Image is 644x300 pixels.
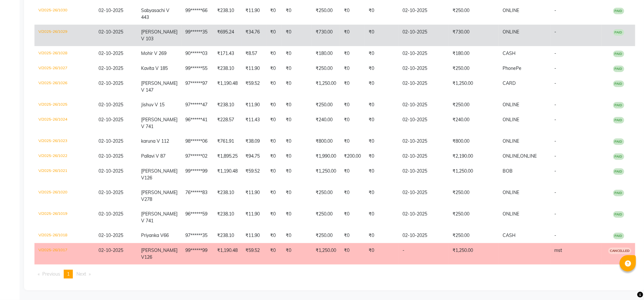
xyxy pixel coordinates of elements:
span: 02-10-2025 [99,7,123,13]
span: PhonePe [503,65,521,71]
span: 02-10-2025 [99,117,123,123]
td: ₹228.57 [213,112,242,134]
td: V/2025-26/1027 [34,61,95,76]
td: ₹0 [266,185,282,207]
td: ₹1,190.48 [213,243,242,265]
td: ₹200.00 [340,149,365,164]
td: V/2025-26/1017 [34,243,95,265]
td: ₹250.00 [312,98,340,112]
td: V/2025-26/1026 [34,76,95,98]
span: [PERSON_NAME] V126 [141,168,177,181]
span: CASH [503,232,516,238]
span: ONLINE, [503,153,520,159]
span: 02-10-2025 [99,189,123,195]
span: - [554,80,556,86]
td: ₹0 [266,98,282,112]
td: ₹171.43 [213,46,242,61]
td: ₹240.00 [449,112,499,134]
span: ONLINE [503,7,519,13]
td: 02-10-2025 [399,149,449,164]
td: ₹34.76 [242,25,266,46]
span: 02-10-2025 [99,65,123,71]
td: V/2025-26/1023 [34,134,95,149]
span: CASH [503,50,516,56]
td: ₹0 [340,112,365,134]
td: ₹0 [365,185,399,207]
td: ₹0 [266,228,282,243]
td: 02-10-2025 [399,98,449,112]
span: mst [554,247,562,253]
td: 02-10-2025 [399,76,449,98]
td: ₹695.24 [213,25,242,46]
span: [PERSON_NAME] V 103 [141,29,177,42]
span: - [554,7,556,13]
td: 02-10-2025 [399,134,449,149]
span: 02-10-2025 [99,29,123,35]
td: ₹1,250.00 [449,164,499,185]
span: Kavita V 185 [141,65,168,71]
td: ₹0 [340,207,365,228]
td: 02-10-2025 [399,207,449,228]
span: 02-10-2025 [99,247,123,253]
td: ₹0 [282,164,312,185]
td: ₹238.10 [213,61,242,76]
span: - [554,102,556,108]
span: PAID [613,66,624,72]
span: PAID [613,138,624,145]
td: ₹0 [266,243,282,265]
span: [PERSON_NAME] V 147 [141,80,177,93]
td: V/2025-26/1029 [34,25,95,46]
td: ₹11.90 [242,228,266,243]
span: ONLINE [520,153,537,159]
span: 02-10-2025 [99,153,123,159]
span: ONLINE [503,189,519,195]
span: PAID [613,51,624,57]
span: ONLINE [503,102,519,108]
nav: Pagination [34,270,635,279]
td: ₹0 [340,228,365,243]
td: ₹761.91 [213,134,242,149]
td: ₹1,250.00 [449,243,499,265]
td: ₹238.10 [213,185,242,207]
span: ONLINE [503,29,519,35]
span: [PERSON_NAME] V278 [141,189,177,202]
td: ₹59.52 [242,243,266,265]
span: - [554,211,556,217]
td: V/2025-26/1022 [34,149,95,164]
td: 02-10-2025 [399,46,449,61]
span: ONLINE [503,117,519,123]
span: Sabyasachi V 443 [141,7,169,20]
td: ₹238.10 [213,98,242,112]
td: ₹250.00 [312,185,340,207]
span: - [554,29,556,35]
td: ₹2,190.00 [449,149,499,164]
td: ₹250.00 [312,228,340,243]
td: 02-10-2025 [399,61,449,76]
td: ₹800.00 [449,134,499,149]
span: Mohir V 269 [141,50,166,56]
span: - [554,153,556,159]
td: V/2025-26/1020 [34,185,95,207]
span: ONLINE [503,211,519,217]
td: ₹0 [365,112,399,134]
td: V/2025-26/1028 [34,46,95,61]
span: PAID [613,153,624,160]
td: V/2025-26/1018 [34,228,95,243]
td: ₹0 [282,25,312,46]
td: ₹0 [282,112,312,134]
span: [PERSON_NAME] V126 [141,247,177,260]
span: Previous [42,271,60,277]
span: - [554,65,556,71]
td: ₹250.00 [449,228,499,243]
td: ₹0 [282,228,312,243]
td: ₹0 [282,149,312,164]
td: ₹1,190.48 [213,164,242,185]
td: ₹0 [266,112,282,134]
td: ₹0 [365,149,399,164]
td: ₹0 [340,164,365,185]
td: ₹0 [340,243,365,265]
span: - [554,50,556,56]
td: ₹11.90 [242,98,266,112]
td: ₹1,250.00 [449,76,499,98]
td: V/2025-26/1019 [34,207,95,228]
